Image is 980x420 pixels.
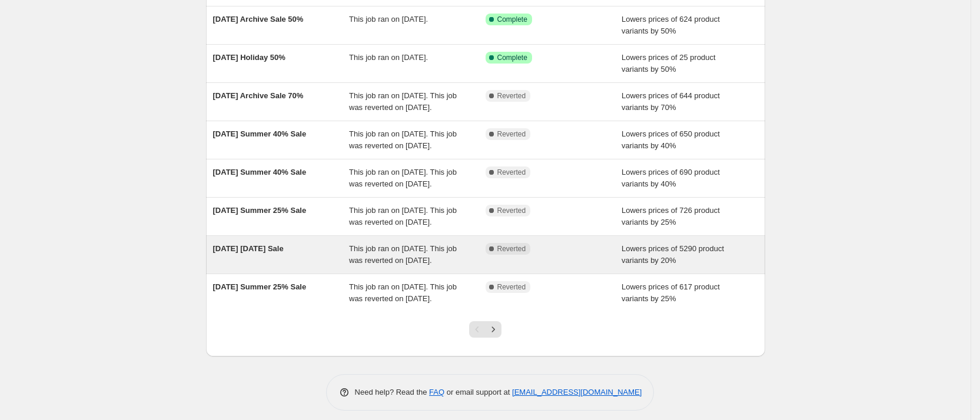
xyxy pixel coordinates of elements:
[349,244,457,265] span: This job ran on [DATE]. This job was reverted on [DATE].
[349,15,428,24] span: This job ran on [DATE].
[355,388,430,396] span: Need help? Read the
[622,206,720,226] span: Lowers prices of 726 product variants by 25%
[622,282,720,303] span: Lowers prices of 617 product variants by 25%
[622,91,720,112] span: Lowers prices of 644 product variants by 70%
[213,282,307,291] span: [DATE] Summer 25% Sale
[349,91,457,112] span: This job ran on [DATE]. This job was reverted on [DATE].
[213,15,304,24] span: [DATE] Archive Sale 50%
[349,168,457,188] span: This job ran on [DATE]. This job was reverted on [DATE].
[497,168,526,177] span: Reverted
[213,53,285,62] span: [DATE] Holiday 50%
[622,15,720,35] span: Lowers prices of 624 product variants by 50%
[444,388,512,396] span: or email support at
[622,129,720,150] span: Lowers prices of 650 product variants by 40%
[497,282,526,292] span: Reverted
[349,206,457,226] span: This job ran on [DATE]. This job was reverted on [DATE].
[213,168,307,176] span: [DATE] Summer 40% Sale
[512,388,642,396] a: [EMAIL_ADDRESS][DOMAIN_NAME]
[622,168,720,188] span: Lowers prices of 690 product variants by 40%
[213,244,284,253] span: [DATE] [DATE] Sale
[349,129,457,150] span: This job ran on [DATE]. This job was reverted on [DATE].
[213,129,307,138] span: [DATE] Summer 40% Sale
[497,206,526,215] span: Reverted
[349,53,428,62] span: This job ran on [DATE].
[213,91,304,100] span: [DATE] Archive Sale 70%
[213,206,307,215] span: [DATE] Summer 25% Sale
[429,388,444,396] a: FAQ
[497,129,526,139] span: Reverted
[469,321,501,338] nav: Pagination
[497,53,527,62] span: Complete
[622,244,724,265] span: Lowers prices of 5290 product variants by 20%
[497,15,527,24] span: Complete
[497,91,526,101] span: Reverted
[485,321,501,338] button: Next
[349,282,457,303] span: This job ran on [DATE]. This job was reverted on [DATE].
[622,53,716,74] span: Lowers prices of 25 product variants by 50%
[497,244,526,254] span: Reverted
